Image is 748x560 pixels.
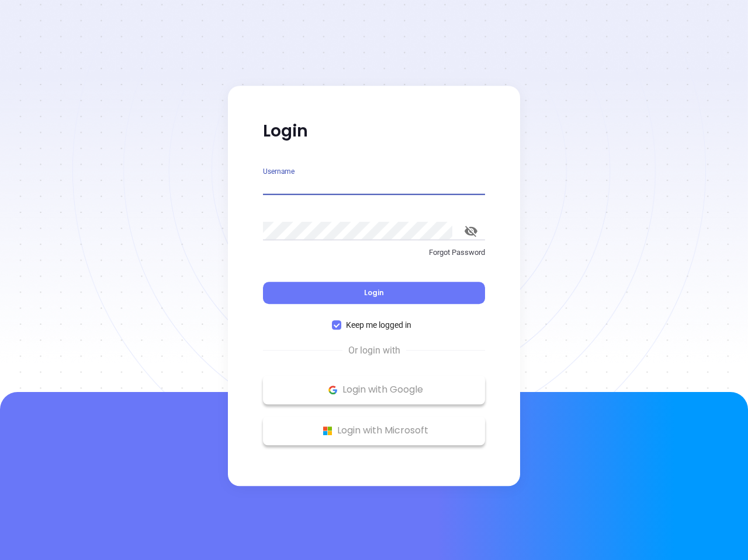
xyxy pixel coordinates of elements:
[263,282,485,304] button: Login
[263,168,295,175] label: Username
[263,375,485,404] button: Google Logo Login with Google
[457,217,485,245] button: toggle password visibility
[263,247,485,268] a: Forgot Password
[263,247,485,258] p: Forgot Password
[325,383,340,397] img: Google Logo
[342,344,406,358] span: Or login with
[263,416,485,445] button: Microsoft Logo Login with Microsoft
[269,422,479,439] p: Login with Microsoft
[341,318,416,331] span: Keep me logged in
[269,381,479,398] p: Login with Google
[320,423,335,438] img: Microsoft Logo
[364,288,384,297] span: Login
[263,121,485,142] p: Login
